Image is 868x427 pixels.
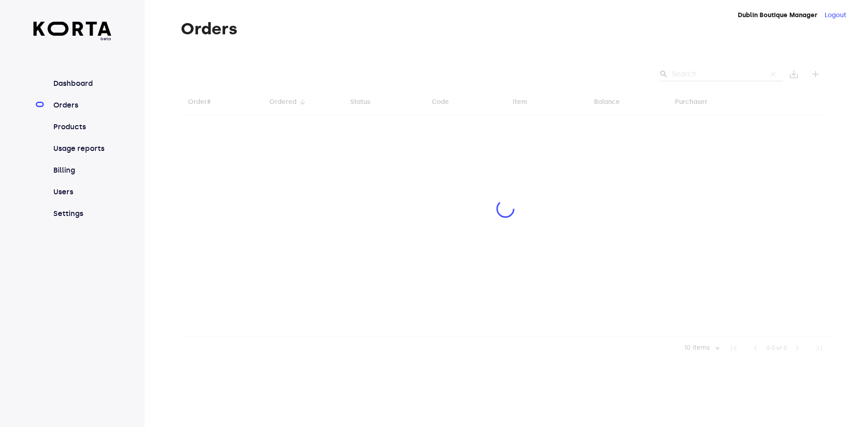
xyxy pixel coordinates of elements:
[52,165,112,176] a: Billing
[825,11,846,20] button: Logout
[52,78,112,89] a: Dashboard
[33,22,112,36] img: Korta
[181,20,830,38] h1: Orders
[33,36,112,42] span: beta
[52,187,112,197] a: Users
[52,100,112,111] a: Orders
[52,143,112,154] a: Usage reports
[52,208,112,219] a: Settings
[33,22,112,42] a: beta
[738,11,817,19] strong: Dublin Boutique Manager
[52,122,112,132] a: Products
